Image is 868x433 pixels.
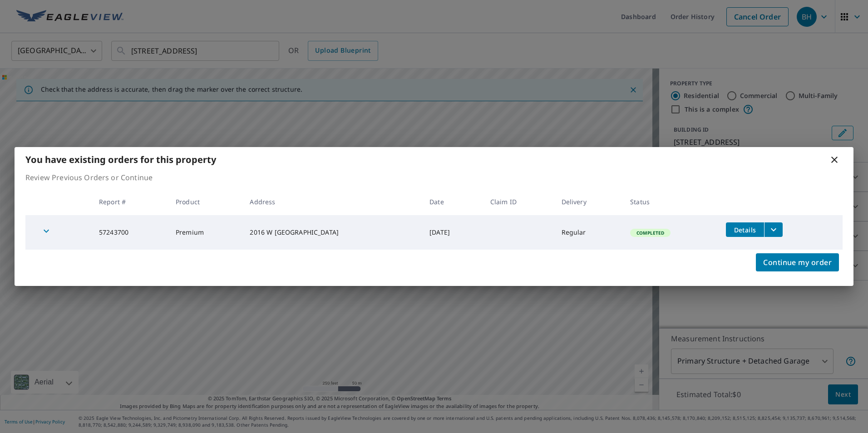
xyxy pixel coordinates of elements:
[168,215,243,250] td: Premium
[483,188,554,215] th: Claim ID
[554,188,623,215] th: Delivery
[631,230,670,236] span: Completed
[422,215,483,250] td: [DATE]
[92,215,168,250] td: 57243700
[756,253,839,271] button: Continue my order
[25,153,216,166] b: You have existing orders for this property
[168,188,243,215] th: Product
[554,215,623,250] td: Regular
[242,188,422,215] th: Address
[763,256,832,269] span: Continue my order
[422,188,483,215] th: Date
[250,228,415,237] div: 2016 W [GEOGRAPHIC_DATA]
[726,222,764,237] button: detailsBtn-57243700
[25,172,843,183] p: Review Previous Orders or Continue
[764,222,783,237] button: filesDropdownBtn-57243700
[623,188,719,215] th: Status
[92,188,168,215] th: Report #
[731,226,759,234] span: Details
